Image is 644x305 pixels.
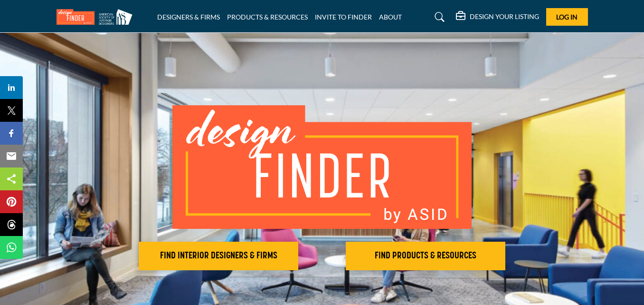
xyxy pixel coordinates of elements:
img: Site Logo [57,9,137,25]
a: INVITE TO FINDER [315,13,372,21]
a: Search [426,10,451,25]
a: PRODUCTS & RESOURCES [227,13,308,21]
button: Log In [546,8,588,26]
span: Log In [556,13,578,21]
h2: FIND INTERIOR DESIGNERS & FIRMS [142,250,295,262]
div: DESIGN YOUR LISTING [456,11,539,23]
img: image [172,105,472,229]
h5: DESIGN YOUR LISTING [470,12,539,21]
button: FIND PRODUCTS & RESOURCES [346,242,505,270]
a: DESIGNERS & FIRMS [157,13,220,21]
h2: FIND PRODUCTS & RESOURCES [349,250,502,262]
a: ABOUT [379,13,402,21]
button: FIND INTERIOR DESIGNERS & FIRMS [139,242,298,270]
